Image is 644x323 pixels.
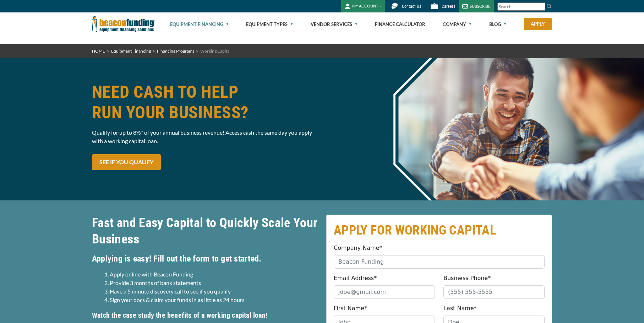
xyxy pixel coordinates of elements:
span: Contact Us [402,4,421,9]
input: Search [497,2,545,11]
li: Have a 5 minute discovery call to see if you qualify [110,287,318,296]
a: Equipment Financing [170,13,229,36]
a: HOME [92,48,105,54]
a: Clear search text [538,4,544,10]
span: Careers [442,4,455,9]
label: First Name* [334,304,367,313]
a: Financing Programs [157,48,194,54]
input: jdoe@gmail.com [334,285,435,299]
h1: NEED CASH TO HELP [92,82,318,123]
input: Beacon Funding [334,255,545,269]
li: Sign your docs & claim your funds in as little as 24 hours [110,296,318,304]
label: Business Phone* [443,274,491,282]
label: Company Name* [334,244,382,252]
span: Working Capital [200,48,230,54]
img: Search [546,3,552,9]
a: Finance Calculator [375,13,425,36]
a: Apply [524,18,552,30]
span: RUN YOUR BUSINESS? [92,102,318,123]
img: Beacon Funding Corporation logo [92,12,155,36]
input: (555) 555-5555 [443,285,545,299]
a: SEE IF YOU QUALIFY [92,154,161,170]
label: Last Name* [443,304,477,313]
a: Equipment Financing [111,48,151,54]
li: Provide 3 months of bank statements [110,279,318,287]
p: Qualify for up to 8%* of your annual business revenue! Access cash the same day you apply with a ... [92,128,318,145]
a: Equipment Types [246,13,293,36]
h2: APPLY FOR WORKING CAPITAL [334,222,545,238]
label: Email Address* [334,274,377,282]
a: Blog [489,13,506,36]
h4: Applying is easy! Fill out the form to get started. [92,253,318,265]
a: Company [443,13,471,36]
li: Apply online with Beacon Funding [110,270,318,279]
h5: Watch the case study the benefits of a working capital loan! [92,310,318,321]
h2: Fast and Easy Capital to Quickly Scale Your Business [92,215,318,247]
a: Vendor Services [311,13,358,36]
